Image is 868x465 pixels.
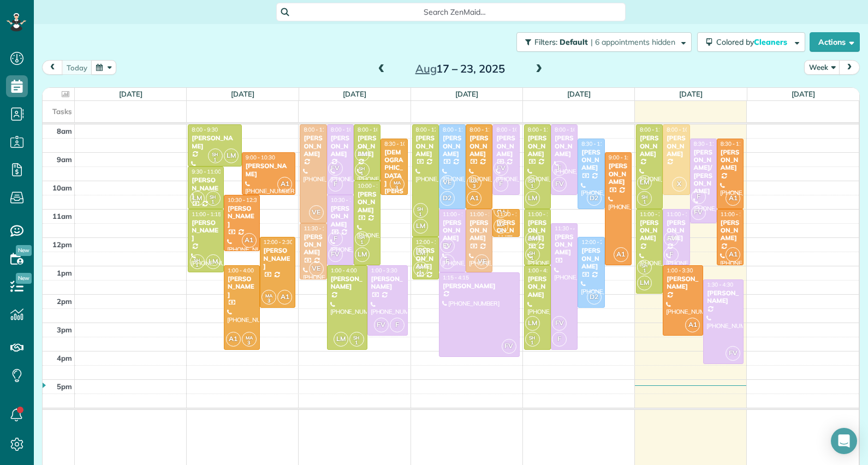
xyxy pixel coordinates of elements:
[264,239,293,246] span: 12:00 - 2:30
[726,346,740,361] span: FV
[525,316,540,331] span: LM
[641,194,648,200] span: SH
[355,237,369,248] small: 1
[667,211,696,218] span: 11:00 - 1:00
[529,250,536,256] span: SH
[358,182,387,189] span: 10:00 - 1:00
[413,246,428,260] span: LM
[667,267,693,274] span: 1:00 - 3:30
[502,339,516,354] span: FV
[529,335,536,341] span: SH
[552,316,567,331] span: FV
[638,266,651,276] small: 1
[720,148,740,172] div: [PERSON_NAME]
[194,257,200,263] span: SH
[414,267,427,278] small: 1
[679,90,703,98] a: [DATE]
[413,219,428,234] span: LM
[330,134,350,158] div: [PERSON_NAME]
[357,134,377,158] div: [PERSON_NAME]
[467,181,481,192] small: 3
[614,247,628,262] span: A1
[469,126,499,133] span: 8:00 - 11:00
[265,293,272,299] span: MA
[355,147,370,162] span: LM
[392,63,528,75] h2: 17 – 23, 2025
[52,212,72,220] span: 11am
[16,245,32,256] span: New
[57,382,72,391] span: 5pm
[242,233,257,248] span: A1
[721,140,750,147] span: 8:30 - 11:00
[210,194,216,200] span: SH
[581,247,601,270] div: [PERSON_NAME]
[525,191,540,206] span: LM
[57,354,72,362] span: 4pm
[355,247,370,262] span: LM
[443,274,469,281] span: 1:15 - 4:15
[587,290,602,305] span: D2
[52,107,72,116] span: Tasks
[527,275,548,299] div: [PERSON_NAME]
[608,162,628,186] div: [PERSON_NAME]
[726,191,740,206] span: A1
[810,32,860,52] button: Actions
[359,165,365,171] span: SH
[263,247,293,270] div: [PERSON_NAME]
[526,253,539,264] small: 1
[706,289,740,305] div: [PERSON_NAME]
[511,32,692,52] a: Filters: Default | 6 appointments hidden
[226,332,241,347] span: A1
[697,32,805,52] button: Colored byCleaners
[707,281,733,288] span: 1:30 - 4:30
[384,140,414,147] span: 8:30 - 10:30
[516,32,692,52] button: Filters: Default | 6 appointments hidden
[443,126,472,133] span: 8:00 - 11:00
[262,296,276,306] small: 3
[637,276,652,290] span: LM
[639,134,659,158] div: [PERSON_NAME]
[442,134,462,158] div: [PERSON_NAME]
[694,140,723,147] span: 8:30 - 11:30
[469,134,489,158] div: [PERSON_NAME]
[350,338,364,348] small: 1
[52,240,72,249] span: 12pm
[359,234,365,240] span: SH
[42,60,63,75] button: prev
[358,126,387,133] span: 8:00 - 10:00
[192,168,221,175] span: 9:30 - 11:00
[57,297,72,306] span: 2pm
[666,275,700,291] div: [PERSON_NAME]
[528,267,554,274] span: 1:00 - 4:00
[667,126,696,133] span: 8:00 - 10:30
[637,175,652,190] span: LM
[440,239,455,253] span: FV
[330,275,364,291] div: [PERSON_NAME]
[560,37,588,47] span: Default
[685,318,700,332] span: A1
[206,197,220,207] small: 1
[552,177,567,192] span: FV
[328,177,343,192] span: F
[581,148,601,172] div: [PERSON_NAME]
[526,181,539,192] small: 1
[357,190,377,214] div: [PERSON_NAME]
[190,191,205,206] span: LM
[721,211,750,218] span: 11:00 - 1:00
[591,37,675,47] span: | 6 appointments hidden
[371,275,405,291] div: [PERSON_NAME]
[417,264,424,270] span: SH
[331,196,360,204] span: 10:30 - 1:00
[192,126,218,133] span: 8:00 - 9:30
[227,205,257,228] div: [PERSON_NAME]
[554,233,574,257] div: [PERSON_NAME]
[609,154,635,161] span: 9:00 - 1:00
[415,62,437,75] span: Aug
[494,161,508,176] span: FV
[224,148,239,163] span: LM
[309,205,324,220] span: VE
[529,178,536,184] span: SH
[16,273,32,284] span: New
[246,335,253,341] span: MA
[331,267,357,274] span: 1:00 - 4:00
